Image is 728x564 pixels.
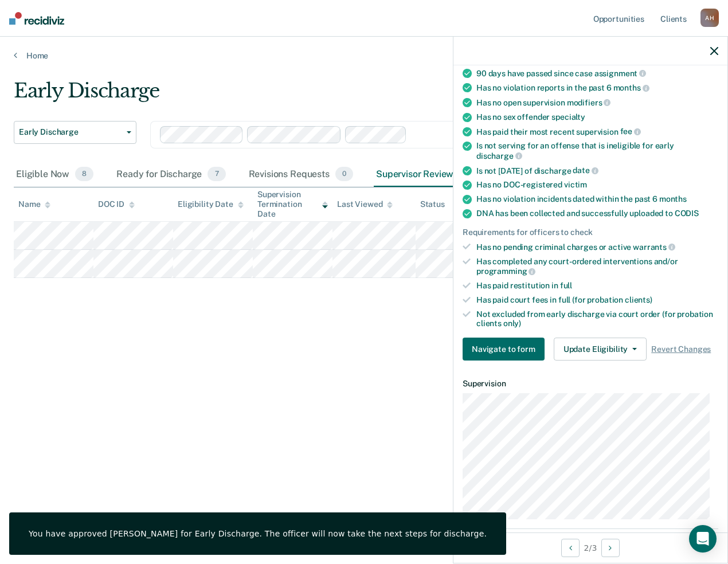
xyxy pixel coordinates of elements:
[420,199,445,209] div: Status
[476,68,718,79] div: 90 days have passed since case
[633,242,675,252] span: warrants
[476,180,718,190] div: Has no DOC-registered
[463,338,549,361] a: Navigate to form link
[98,199,135,209] div: DOC ID
[476,209,718,218] div: DNA has been collected and successfully uploaded to
[114,162,228,187] div: Ready for Discharge
[561,539,580,557] button: Previous Opportunity
[476,151,522,160] span: discharge
[476,97,718,108] div: Has no open supervision
[14,162,96,187] div: Eligible Now
[476,194,718,204] div: Has no violation incidents dated within the past 6
[476,112,718,122] div: Has no sex offender
[476,166,718,176] div: Is not [DATE] of discharge
[476,141,718,160] div: Is not serving for an offense that is ineligible for early
[551,112,585,122] span: specialty
[29,528,487,539] div: You have approved [PERSON_NAME] for Early Discharge. The officer will now take the next steps for...
[554,338,647,361] button: Update Eligibility
[19,127,122,137] span: Early Discharge
[476,267,535,276] span: programming
[14,79,669,112] div: Early Discharge
[476,295,718,305] div: Has paid court fees in full (for probation
[689,525,717,553] div: Open Intercom Messenger
[700,9,719,27] div: A H
[257,190,328,218] div: Supervision Termination Date
[9,12,64,25] img: Recidiviz
[675,209,699,218] span: CODIS
[208,167,225,182] span: 7
[335,167,353,182] span: 0
[613,83,649,92] span: months
[18,199,50,209] div: Name
[178,199,244,209] div: Eligibility Date
[659,194,687,203] span: months
[463,379,718,389] dt: Supervision
[476,310,718,329] div: Not excluded from early discharge via court order (for probation clients
[573,166,598,175] span: date
[374,162,480,187] div: Supervisor Review
[567,98,611,107] span: modifiers
[246,162,355,187] div: Revisions Requests
[476,83,718,93] div: Has no violation reports in the past 6
[463,228,718,237] div: Requirements for officers to check
[476,257,718,276] div: Has completed any court-ordered interventions and/or
[337,199,393,209] div: Last Viewed
[560,281,572,290] span: full
[453,532,727,563] div: 2 / 3
[476,242,718,252] div: Has no pending criminal charges or active
[594,69,646,78] span: assignment
[14,50,714,61] a: Home
[651,344,711,354] span: Revert Changes
[476,127,718,137] div: Has paid their most recent supervision
[476,281,718,291] div: Has paid restitution in
[503,319,521,328] span: only)
[463,338,545,361] button: Navigate to form
[625,295,652,304] span: clients)
[601,539,620,557] button: Next Opportunity
[620,127,641,136] span: fee
[75,167,93,182] span: 8
[564,180,587,189] span: victim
